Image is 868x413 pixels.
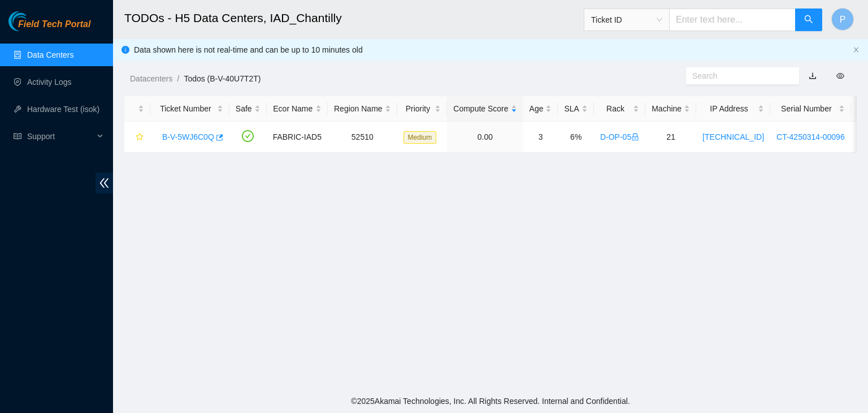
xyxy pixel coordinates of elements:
img: Akamai Technologies [8,11,57,31]
a: Hardware Test (isok) [27,105,99,114]
span: P [840,12,846,27]
td: 6% [558,122,593,153]
span: star [136,133,144,142]
a: CT-4250314-00096 [776,132,845,141]
span: Field Tech Portal [18,19,90,30]
span: eye [836,72,844,80]
button: search [795,8,822,31]
a: Akamai TechnologiesField Tech Portal [8,20,90,35]
button: star [131,128,144,146]
a: Activity Logs [27,78,72,87]
a: D-OP-05lock [600,132,639,141]
td: FABRIC-IAD5 [267,122,328,153]
span: read [14,132,21,140]
span: Ticket ID [591,11,662,28]
a: Data Centers [27,50,73,59]
span: lock [631,133,639,141]
input: Search [692,70,784,82]
td: 52510 [328,122,397,153]
a: download [809,71,817,80]
span: / [177,74,179,83]
span: double-left [96,173,113,193]
span: Support [27,125,94,148]
td: 0.00 [447,122,523,153]
input: Enter text here... [669,8,796,31]
button: download [800,67,825,85]
td: 3 [523,122,558,153]
span: Medium [403,131,437,144]
footer: © 2025 Akamai Technologies, Inc. All Rights Reserved. Internal and Confidential. [113,389,868,413]
a: Datacenters [130,74,172,83]
a: Todos (B-V-40U7T2T) [184,74,261,83]
a: [TECHNICAL_ID] [702,132,764,141]
span: check-circle [242,130,254,142]
td: 21 [645,122,696,153]
button: close [853,46,860,54]
button: P [831,8,854,31]
span: search [804,15,813,25]
a: B-V-5WJ6C0Q [162,132,214,141]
